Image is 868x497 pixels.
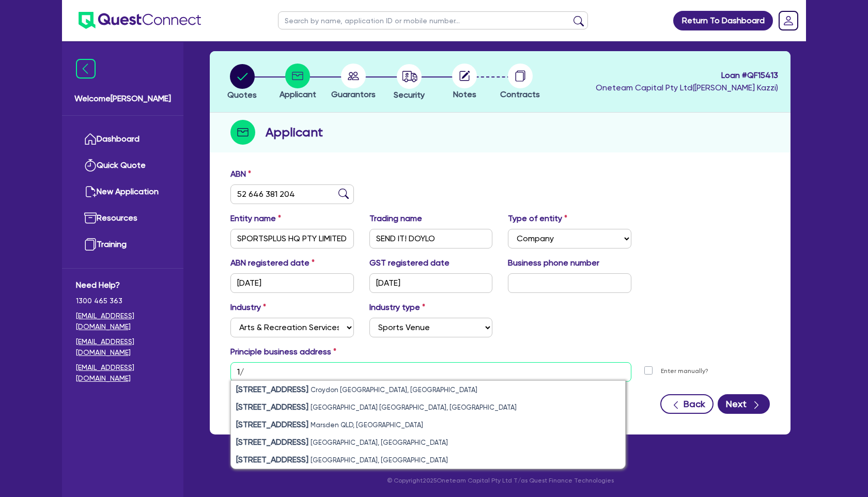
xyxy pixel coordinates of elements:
span: Notes [453,89,476,99]
label: GST registered date [369,257,450,269]
strong: [STREET_ADDRESS] [236,420,308,429]
a: Return To Dashboard [673,11,773,30]
strong: [STREET_ADDRESS] [236,455,308,464]
img: quick-quote [84,159,97,172]
small: [GEOGRAPHIC_DATA], [GEOGRAPHIC_DATA] [311,456,448,464]
a: Resources [76,205,169,231]
span: Need Help? [76,279,169,291]
label: Entity name [230,212,281,225]
input: Search by name, application ID or mobile number... [278,11,588,29]
a: [EMAIL_ADDRESS][DOMAIN_NAME] [76,310,169,332]
strong: [STREET_ADDRESS] [236,384,308,394]
button: Security [393,64,425,102]
span: 1300 465 363 [76,296,169,306]
label: Type of entity [508,212,567,225]
a: [EMAIL_ADDRESS][DOMAIN_NAME] [76,336,169,358]
img: quest-connect-logo-blue [79,12,201,29]
button: Quotes [227,64,257,102]
input: DD / MM / YYYY [230,273,354,293]
small: [GEOGRAPHIC_DATA], [GEOGRAPHIC_DATA] [311,439,448,446]
strong: [STREET_ADDRESS] [236,437,308,447]
img: resources [84,212,97,224]
label: Business phone number [508,257,599,269]
a: Quick Quote [76,152,169,179]
a: Dropdown toggle [775,7,802,34]
span: Oneteam Capital Pty Ltd ( [PERSON_NAME] Kazzi ) [596,83,778,92]
span: Guarantors [331,89,376,99]
a: New Application [76,179,169,205]
p: © Copyright 2025 Oneteam Capital Pty Ltd T/as Quest Finance Technologies [203,476,798,485]
a: Training [76,231,169,258]
h2: Applicant [266,123,323,142]
label: Industry type [369,301,425,314]
img: step-icon [230,120,255,145]
strong: [STREET_ADDRESS] [236,402,308,412]
label: Industry [230,301,266,314]
button: Next [718,394,770,414]
span: Contracts [500,89,540,99]
a: Dashboard [76,126,169,152]
img: training [84,238,97,251]
label: ABN registered date [230,257,315,269]
small: Croydon [GEOGRAPHIC_DATA], [GEOGRAPHIC_DATA] [311,386,477,394]
label: Enter manually? [661,366,708,376]
img: new-application [84,185,97,198]
label: ABN [230,168,251,180]
label: Principle business address [230,346,336,358]
img: abn-lookup icon [338,189,349,199]
label: Trading name [369,212,422,225]
span: Welcome [PERSON_NAME] [74,92,171,105]
small: Marsden QLD, [GEOGRAPHIC_DATA] [311,421,423,429]
span: Loan # QF15413 [596,69,778,82]
button: Back [660,394,714,414]
img: icon-menu-close [76,59,96,79]
span: Applicant [280,89,316,99]
span: Security [394,90,425,100]
small: [GEOGRAPHIC_DATA] [GEOGRAPHIC_DATA], [GEOGRAPHIC_DATA] [311,403,517,411]
span: Quotes [227,90,257,100]
input: DD / MM / YYYY [369,273,493,293]
a: [EMAIL_ADDRESS][DOMAIN_NAME] [76,362,169,384]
